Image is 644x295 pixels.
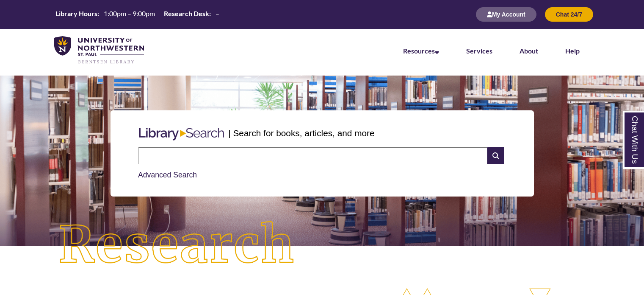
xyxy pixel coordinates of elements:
button: Chat 24/7 [545,7,593,22]
th: Research Desk: [160,9,212,18]
a: Hours Today [52,9,223,20]
table: Hours Today [52,9,223,20]
i: Search [487,147,503,164]
span: 1:00pm – 9:00pm [104,9,155,17]
img: Libary Search [135,124,228,144]
img: UNWSP Library Logo [54,36,144,65]
a: Resources [403,47,439,55]
p: | Search for books, articles, and more [228,126,374,140]
button: My Account [476,7,536,22]
a: Advanced Search [138,171,197,179]
a: My Account [476,11,536,18]
th: Library Hours: [52,9,100,18]
a: Services [466,47,492,55]
a: Chat 24/7 [545,11,593,18]
span: – [216,9,219,17]
a: Help [565,47,580,55]
a: About [520,47,538,55]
